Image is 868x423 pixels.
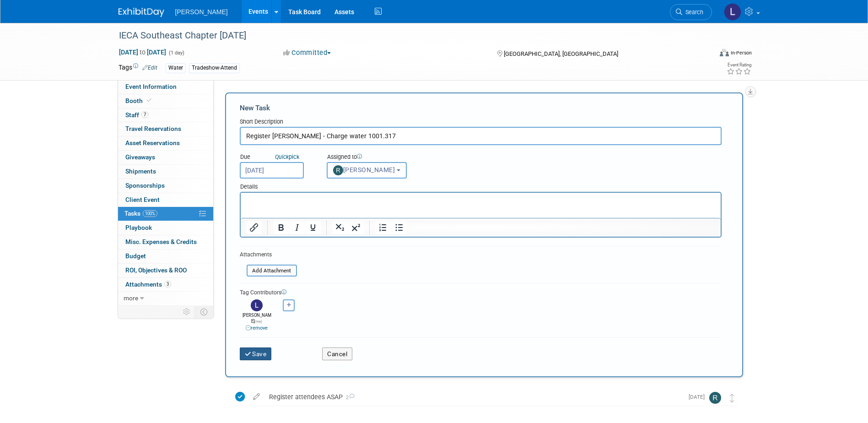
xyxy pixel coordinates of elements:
button: Subscript [332,221,348,234]
span: Shipments [125,168,156,175]
button: Underline [305,221,321,234]
div: Tradeshow-Attend [189,63,240,73]
div: Event Rating [727,63,751,67]
span: [DATE] [DATE] [119,48,167,56]
span: Booth [125,97,153,104]
a: remove [246,325,268,331]
a: Quickpick [273,153,301,161]
span: Sponsorships [125,182,165,189]
button: [PERSON_NAME] [327,162,407,179]
span: Misc. Expenses & Credits [125,238,197,245]
iframe: Rich Text Area [241,193,721,218]
a: ROI, Objectives & ROO [118,264,213,277]
span: 100% [143,210,157,217]
span: [DATE] [689,394,709,400]
a: Edit [142,65,157,71]
a: Giveaways [118,151,213,164]
td: Personalize Event Tab Strip [179,306,195,318]
button: Bullet list [391,221,407,234]
button: Cancel [322,347,352,360]
span: Client Event [125,196,160,203]
button: Insert/edit link [246,221,262,234]
span: (1 day) [168,50,184,56]
img: Lindsey Wolanczyk [724,3,741,21]
span: Tasks [124,210,157,217]
span: Playbook [125,224,152,231]
span: [PERSON_NAME] [333,166,395,174]
img: Format-Inperson.png [720,49,729,56]
button: Numbered list [375,221,391,234]
span: more [124,294,138,302]
a: Client Event [118,193,213,207]
span: Giveaways [125,153,155,161]
img: ExhibitDay [119,8,164,17]
div: Water [166,63,186,73]
div: Details [240,179,722,192]
button: Bold [273,221,289,234]
span: Search [682,9,703,16]
a: Staff7 [118,108,213,122]
a: Tasks100% [118,207,213,221]
img: Rebecca Deis [709,392,721,404]
a: Attachments3 [118,278,213,292]
div: Tag Contributors [240,287,722,297]
div: Register attendees ASAP [264,389,683,405]
a: Budget [118,249,213,263]
span: 3 [164,281,171,287]
a: Booth [118,94,213,108]
button: Italic [289,221,305,234]
span: Staff [125,111,148,119]
div: IECA Southeast Chapter [DATE] [116,27,698,44]
td: Toggle Event Tabs [194,306,213,318]
button: Save [240,347,272,360]
span: [GEOGRAPHIC_DATA], [GEOGRAPHIC_DATA] [504,50,618,57]
div: Due [240,153,313,162]
a: Sponsorships [118,179,213,193]
a: Event Information [118,80,213,94]
a: Search [670,4,712,20]
span: Attachments [125,281,171,288]
div: [PERSON_NAME] [242,311,272,332]
span: [PERSON_NAME] [175,8,228,16]
a: Asset Reservations [118,136,213,150]
div: Assigned to [327,153,437,162]
i: Booth reservation complete [147,98,151,103]
span: 2 [343,395,355,401]
div: New Task [240,103,722,113]
a: edit [248,393,264,401]
a: Travel Reservations [118,122,213,136]
span: Travel Reservations [125,125,181,132]
span: Budget [125,252,146,260]
span: (me) [254,319,262,324]
span: 7 [141,111,148,118]
span: Asset Reservations [125,139,180,146]
span: ROI, Objectives & ROO [125,266,187,274]
td: Tags [119,63,157,73]
span: to [138,49,147,56]
a: Playbook [118,221,213,235]
a: Shipments [118,165,213,179]
input: Name of task or a short description [240,127,722,145]
div: Event Format [658,48,752,61]
img: Lindsey Wolanczyk [251,299,263,311]
div: Attachments [240,251,297,259]
input: Due Date [240,162,304,179]
a: more [118,292,213,305]
span: Event Information [125,83,177,90]
button: Superscript [348,221,364,234]
a: Misc. Expenses & Credits [118,235,213,249]
button: Committed [280,48,334,58]
i: Move task [730,394,734,402]
div: In-Person [730,49,752,56]
i: Quick [275,153,289,160]
div: Short Description [240,118,722,127]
